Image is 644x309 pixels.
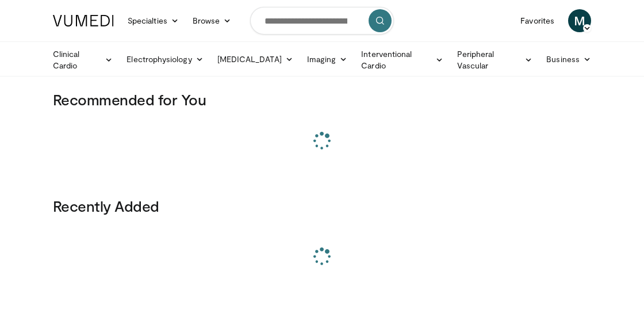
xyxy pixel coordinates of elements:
[186,9,239,32] a: Browse
[120,48,210,71] a: Electrophysiology
[354,48,450,71] a: Interventional Cardio
[53,90,591,109] h3: Recommended for You
[450,48,539,71] a: Peripheral Vascular
[121,9,186,32] a: Specialties
[539,48,598,71] a: Business
[568,9,591,32] a: M
[53,15,114,26] img: VuMedi Logo
[210,48,300,71] a: [MEDICAL_DATA]
[300,48,355,71] a: Imaging
[513,9,561,32] a: Favorites
[53,197,591,215] h3: Recently Added
[46,48,120,71] a: Clinical Cardio
[250,7,394,35] input: Search topics, interventions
